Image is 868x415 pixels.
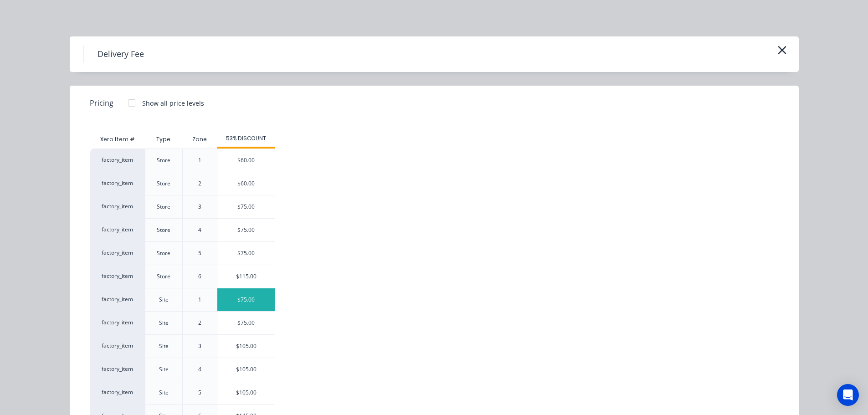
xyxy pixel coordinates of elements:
div: factory_item [90,358,145,381]
div: Store [157,203,170,211]
div: factory_item [90,334,145,358]
div: 1 [198,296,201,304]
div: Store [157,156,170,164]
div: Site [159,365,169,374]
div: Store [157,179,170,188]
div: $105.00 [217,381,275,404]
div: 4 [198,365,201,374]
div: 5 [198,389,201,397]
div: factory_item [90,172,145,195]
div: $75.00 [217,312,275,334]
div: factory_item [90,265,145,288]
div: 1 [198,156,201,164]
div: factory_item [90,288,145,311]
div: 4 [198,226,201,234]
div: factory_item [90,195,145,218]
div: $75.00 [217,242,275,265]
div: $75.00 [217,195,275,218]
div: Site [159,296,169,304]
div: 3 [198,342,201,350]
div: factory_item [90,149,145,172]
div: Site [159,389,169,397]
div: Xero Item # [90,130,145,149]
div: 6 [198,272,201,281]
div: $60.00 [217,172,275,195]
div: Type [149,128,178,151]
div: 5 [198,249,201,257]
div: Show all price levels [142,98,204,108]
div: $115.00 [217,265,275,288]
div: $105.00 [217,335,275,358]
div: Zone [185,128,214,151]
div: Store [157,272,170,281]
div: 2 [198,179,201,188]
div: factory_item [90,241,145,265]
div: 3 [198,203,201,211]
span: Pricing [90,97,113,108]
div: Site [159,342,169,350]
div: Store [157,226,170,234]
div: Open Intercom Messenger [837,384,859,406]
div: factory_item [90,218,145,241]
div: $105.00 [217,358,275,381]
div: 53% DISCOUNT [217,134,275,143]
div: Store [157,249,170,257]
div: factory_item [90,381,145,404]
div: 2 [198,319,201,327]
div: $75.00 [217,288,275,311]
div: $60.00 [217,149,275,172]
div: Site [159,319,169,327]
div: factory_item [90,311,145,334]
div: $75.00 [217,219,275,241]
h4: Delivery Fee [83,46,158,63]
